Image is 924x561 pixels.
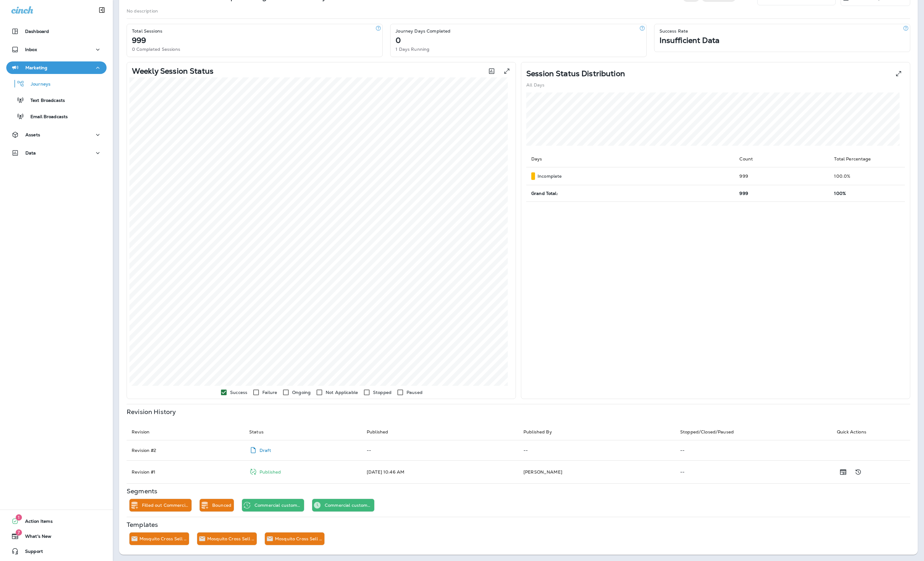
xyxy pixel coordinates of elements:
[127,440,244,460] td: Revision # 2
[197,532,207,545] div: Send Email
[6,43,107,56] button: Inbox
[16,514,22,521] span: 1
[373,390,391,395] p: Stopped
[242,499,252,511] div: Recurring Time Trigger
[6,530,107,543] button: 7What's New
[538,174,562,179] p: Incomplete
[132,38,146,43] p: 999
[396,29,450,34] p: Journey Days Completed
[518,460,675,483] td: [PERSON_NAME]
[829,167,905,185] td: 100.0 %
[485,65,498,77] button: Toggle between session count and session percentage
[132,69,213,74] p: Weekly Session Status
[16,529,22,536] span: 7
[19,519,53,526] span: Action Items
[244,424,362,440] th: Status
[837,466,849,478] button: Show Release Notes
[680,469,827,474] p: --
[127,460,244,483] td: Revision # 1
[6,128,107,141] button: Assets
[396,47,429,52] p: 1 Days Running
[325,499,374,511] div: Commercial customers without Mosquito - with recent service
[139,536,186,541] p: Mosquito Cross Sell Commercial "Clicked" 1st Email
[675,424,832,440] th: Stopped/Closed/Paused
[362,460,518,483] td: [DATE] 10:46 AM
[132,29,162,34] p: Total Sessions
[265,532,275,545] div: Send Email
[367,448,513,453] p: --
[212,503,231,508] p: Bounced
[24,81,50,87] p: Journeys
[739,191,748,196] span: 999
[255,503,302,508] p: Commercial customers without Mosquito - with recent service
[892,67,905,80] button: View Pie expanded to full screen
[19,534,51,541] span: What's New
[523,448,670,453] p: --
[6,110,107,123] button: Email Broadcasts
[275,536,322,541] p: Mosquito Cross Sell Commercial 1st Email
[127,409,176,414] p: Revision History
[518,424,675,440] th: Published By
[852,466,864,478] button: Show Change Log
[526,71,625,76] p: Session Status Distribution
[207,532,257,545] div: Mosquito Cross Sell Commercial 2nd Email
[200,499,210,511] div: Add to Static Segment
[19,549,43,556] span: Support
[832,424,910,440] th: Quick Actions
[829,151,905,167] th: Total Percentage
[275,532,324,545] div: Mosquito Cross Sell Commercial 1st Email
[312,499,322,511] div: Time Trigger
[6,93,107,107] button: Text Broadcasts
[207,536,254,541] p: Mosquito Cross Sell Commercial 2nd Email
[142,499,192,511] div: Filled out Commercial Form Fill
[6,77,107,90] button: Journeys
[129,532,139,545] div: Send Email
[260,469,281,474] p: Published
[6,147,107,159] button: Data
[132,47,180,52] p: 0 Completed Sessions
[6,515,107,527] button: 1Action Items
[25,47,37,52] p: Inbox
[6,545,107,558] button: Support
[24,114,68,120] p: Email Broadcasts
[230,390,247,395] p: Success
[25,29,49,34] p: Dashboard
[262,390,277,395] p: Failure
[326,390,358,395] p: Not Applicable
[25,132,40,137] p: Assets
[93,4,111,16] button: Collapse Sidebar
[255,499,304,511] div: Commercial customers without Mosquito - with recent service
[292,390,311,395] p: Ongoing
[127,424,244,440] th: Revision
[24,98,65,104] p: Text Broadcasts
[127,489,157,494] p: Segments
[680,448,827,453] p: --
[6,25,107,38] button: Dashboard
[734,151,829,167] th: Count
[396,38,401,43] p: 0
[659,29,688,34] p: Success Rate
[531,191,558,196] span: Grand Total:
[142,503,189,508] p: Filled out Commercial Form Fill
[834,191,846,196] span: 100%
[127,522,158,527] p: Templates
[734,167,829,185] td: 999
[362,424,518,440] th: Published
[25,65,47,70] p: Marketing
[659,38,719,43] p: Insufficient Data
[501,65,513,77] button: View graph expanded to full screen
[25,150,36,155] p: Data
[127,8,158,13] p: No description
[129,499,139,511] div: Add to Static Segment
[407,390,423,395] p: Paused
[260,448,271,453] p: Draft
[325,503,372,508] p: Commercial customers without Mosquito - with recent service
[6,61,107,74] button: Marketing
[139,532,189,545] div: Mosquito Cross Sell Commercial "Clicked" 1st Email
[526,82,544,87] p: All Days
[526,151,734,167] th: Days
